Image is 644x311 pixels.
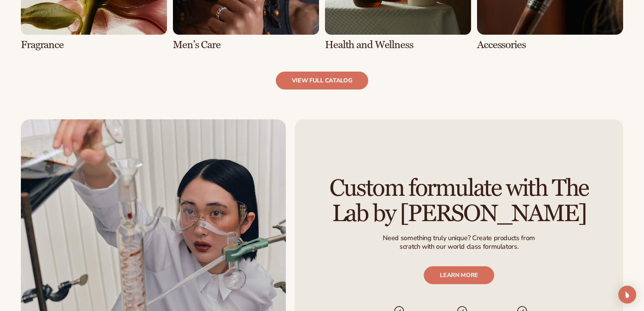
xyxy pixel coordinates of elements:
a: view full catalog [276,72,369,89]
h2: Custom formulate with The Lab by [PERSON_NAME] [316,176,602,226]
div: Open Intercom Messenger [618,286,636,304]
p: Need something truly unique? Create products from [383,234,535,242]
a: LEARN MORE [424,266,494,284]
p: scratch with our world class formulators. [383,242,535,251]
